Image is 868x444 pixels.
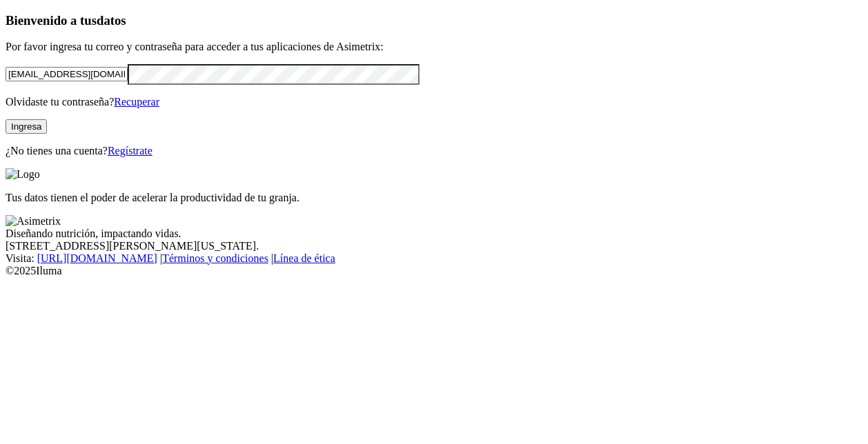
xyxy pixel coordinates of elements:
[273,252,335,264] a: Línea de ética
[6,67,128,81] input: Tu correo
[97,13,126,28] span: datos
[6,252,862,265] div: Visita : | |
[6,192,862,204] p: Tus datos tienen el poder de acelerar la productividad de tu granja.
[6,119,47,134] button: Ingresa
[114,96,159,108] a: Recuperar
[6,41,862,53] p: Por favor ingresa tu correo y contraseña para acceder a tus aplicaciones de Asimetrix:
[37,252,157,264] a: [URL][DOMAIN_NAME]
[6,168,40,181] img: Logo
[6,96,862,108] p: Olvidaste tu contraseña?
[6,228,862,240] div: Diseñando nutrición, impactando vidas.
[6,215,61,228] img: Asimetrix
[108,145,152,157] a: Regístrate
[162,252,268,264] a: Términos y condiciones
[6,145,862,157] p: ¿No tienes una cuenta?
[6,240,862,252] div: [STREET_ADDRESS][PERSON_NAME][US_STATE].
[6,13,862,28] h3: Bienvenido a tus
[6,265,862,277] div: © 2025 Iluma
